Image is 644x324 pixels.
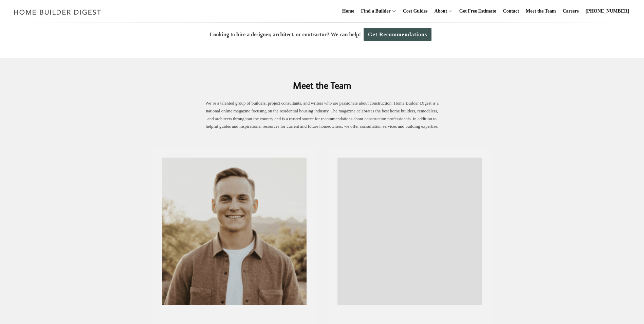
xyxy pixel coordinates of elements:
[152,69,492,92] h2: Meet the Team
[11,5,104,19] img: Home Builder Digest
[431,0,447,22] a: About
[457,0,499,22] a: Get Free Estimate
[583,0,632,22] a: [PHONE_NUMBER]
[358,0,391,22] a: Find a Builder
[500,0,521,22] a: Contact
[523,0,559,22] a: Meet the Team
[339,0,357,22] a: Home
[203,100,441,130] p: We’re a talented group of builders, project consultants, and writers who are passionate about con...
[364,28,431,41] a: Get Recommendations
[560,0,582,22] a: Careers
[400,0,430,22] a: Cost Guides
